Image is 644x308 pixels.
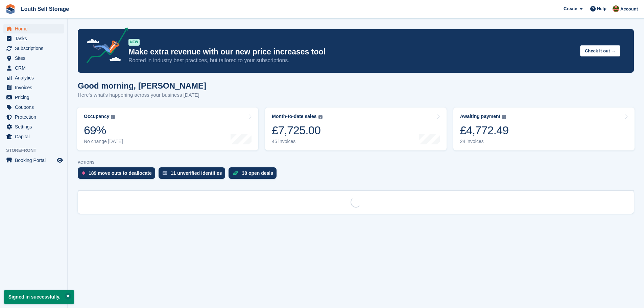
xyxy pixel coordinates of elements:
[128,39,140,46] div: NEW
[78,81,206,90] h1: Good morning, [PERSON_NAME]
[15,156,55,165] span: Booking Portal
[3,132,64,141] a: menu
[242,170,273,176] div: 38 open deals
[3,156,64,165] a: menu
[620,6,638,13] span: Account
[15,93,55,102] span: Pricing
[233,171,238,175] img: deal-1b604bf984904fb50ccaf53a9ad4b4a5d6e5aea283cecdc64d6e3604feb123c2.svg
[84,123,123,137] div: 69%
[272,123,322,137] div: £7,725.00
[128,57,575,64] p: Rooted in industry best practices, but tailored to your subscriptions.
[613,5,619,12] img: Andy Smith
[56,156,64,164] a: Preview store
[460,114,501,119] div: Awaiting payment
[3,34,64,43] a: menu
[4,290,74,304] p: Signed in successfully.
[15,102,55,112] span: Coupons
[171,170,222,176] div: 11 unverified identities
[78,160,634,165] p: ACTIONS
[3,93,64,102] a: menu
[3,102,64,112] a: menu
[272,139,322,144] div: 45 invoices
[460,139,509,144] div: 24 invoices
[3,83,64,92] a: menu
[15,44,55,53] span: Subscriptions
[84,114,109,119] div: Occupancy
[5,4,16,14] img: stora-icon-8386f47178a22dfd0bd8f6a31ec36ba5ce8667c1dd55bd0f319d3a0aa187defe.svg
[163,171,167,175] img: verify_identity-adf6edd0f0f0b5bbfe63781bf79b02c33cf7c696d77639b501bdc392416b5a36.svg
[78,167,159,182] a: 189 move outs to deallocate
[3,24,64,33] a: menu
[229,167,280,182] a: 38 open deals
[3,44,64,53] a: menu
[15,34,55,43] span: Tasks
[128,47,575,57] p: Make extra revenue with our new price increases tool
[6,147,67,154] span: Storefront
[111,115,115,119] img: icon-info-grey-7440780725fd019a000dd9b08b2336e03edf1995a4989e88bcd33f0948082b44.svg
[265,108,446,150] a: Month-to-date sales £7,725.00 45 invoices
[502,115,506,119] img: icon-info-grey-7440780725fd019a000dd9b08b2336e03edf1995a4989e88bcd33f0948082b44.svg
[15,112,55,122] span: Protection
[15,24,55,33] span: Home
[3,73,64,82] a: menu
[453,108,635,150] a: Awaiting payment £4,772.49 24 invoices
[159,167,229,182] a: 11 unverified identities
[15,83,55,92] span: Invoices
[597,5,606,12] span: Help
[15,63,55,73] span: CRM
[18,3,72,15] a: Louth Self Storage
[3,112,64,122] a: menu
[3,63,64,73] a: menu
[3,53,64,63] a: menu
[15,132,55,141] span: Capital
[82,171,85,175] img: move_outs_to_deallocate_icon-f764333ba52eb49d3ac5e1228854f67142a1ed5810a6f6cc68b1a99e826820c5.svg
[89,170,152,176] div: 189 move outs to deallocate
[15,122,55,132] span: Settings
[564,5,577,12] span: Create
[78,91,206,99] p: Here's what's happening across your business [DATE]
[77,108,258,150] a: Occupancy 69% No change [DATE]
[84,139,123,144] div: No change [DATE]
[15,53,55,63] span: Sites
[15,73,55,82] span: Analytics
[272,114,316,119] div: Month-to-date sales
[580,45,620,56] button: Check it out →
[81,27,128,66] img: price-adjustments-announcement-icon-8257ccfd72463d97f412b2fc003d46551f7dbcb40ab6d574587a9cd5c0d94...
[460,123,509,137] div: £4,772.49
[318,115,323,119] img: icon-info-grey-7440780725fd019a000dd9b08b2336e03edf1995a4989e88bcd33f0948082b44.svg
[3,122,64,132] a: menu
